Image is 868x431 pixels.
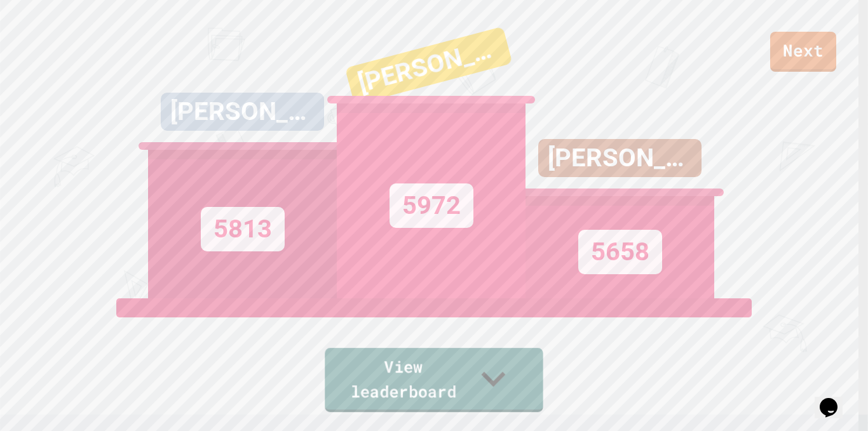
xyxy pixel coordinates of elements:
[578,230,662,274] div: 5658
[201,207,285,251] div: 5813
[815,380,855,418] iframe: chat widget
[325,348,543,412] a: View leaderboard
[345,27,513,105] div: [PERSON_NAME]
[161,93,324,131] div: [PERSON_NAME]
[390,183,473,228] div: 5972
[770,32,836,72] a: Next
[538,139,702,177] div: [PERSON_NAME]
